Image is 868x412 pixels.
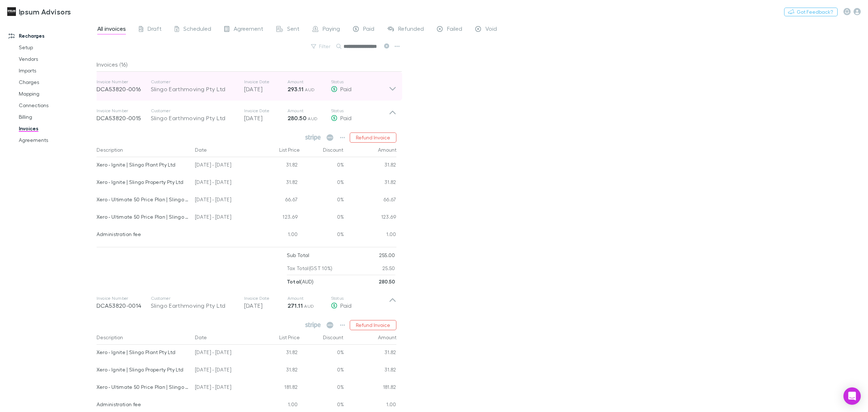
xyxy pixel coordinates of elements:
[307,42,335,51] button: Filter
[257,175,301,192] div: 31.82
[301,209,344,227] div: 0%
[19,7,71,16] h3: Ipsum Advisors
[97,192,190,207] div: Xero - Ultimate 50 Price Plan | Slingo Earthmoving Pty Ltd
[288,302,303,309] strong: 271.11
[344,192,396,209] div: 66.67
[97,114,151,122] p: DCA53820-0015
[244,85,288,93] p: [DATE]
[244,114,288,122] p: [DATE]
[287,249,310,262] p: Sub Total
[97,25,126,34] span: All invoices
[287,275,314,288] p: ( AUD )
[91,101,402,130] div: Invoice NumberDCA53820-0015CustomerSlingo Earthmoving Pty LtdInvoice Date[DATE]Amount280.50 AUDSt...
[287,262,333,275] p: Tax Total (GST 10%)
[97,301,151,310] p: DCA53820-0014
[192,345,257,362] div: [DATE] - [DATE]
[97,295,151,301] p: Invoice Number
[12,100,102,111] a: Connections
[257,157,301,175] div: 31.82
[304,303,314,309] span: AUD
[331,295,389,301] p: Status
[288,108,331,114] p: Amount
[12,65,102,76] a: Imports
[344,157,396,175] div: 31.82
[97,379,190,395] div: Xero - Ultimate 50 Price Plan | Slingo Earthmoving Pty Ltd
[305,87,315,92] span: AUD
[288,114,306,122] strong: 280.50
[363,25,374,34] span: Paid
[3,3,75,20] a: Ipsum Advisors
[344,379,396,397] div: 181.82
[257,379,301,397] div: 181.82
[192,362,257,379] div: [DATE] - [DATE]
[91,288,402,317] div: Invoice NumberDCA53820-0014CustomerSlingo Earthmoving Pty LtdInvoice Date[DATE]Amount271.11 AUDSt...
[12,123,102,134] a: Invoices
[244,108,288,114] p: Invoice Date
[344,227,396,244] div: 1.00
[340,85,352,92] span: Paid
[151,79,237,85] p: Customer
[97,157,190,172] div: Xero - Ignite | Slingo Plant Pty Ltd
[382,262,395,275] p: 25.50
[784,8,838,16] button: Got Feedback?
[257,362,301,379] div: 31.82
[12,134,102,146] a: Agreements
[485,25,497,34] span: Void
[12,53,102,65] a: Vendors
[257,192,301,209] div: 66.67
[234,25,263,34] span: Agreement
[257,209,301,227] div: 123.69
[192,209,257,227] div: [DATE] - [DATE]
[288,295,331,301] p: Amount
[192,192,257,209] div: [DATE] - [DATE]
[97,397,190,412] div: Administration fee
[192,157,257,175] div: [DATE] - [DATE]
[97,209,190,224] div: Xero - Ultimate 50 Price Plan | Slingo Earthmoving Pty Ltd
[97,79,151,85] p: Invoice Number
[331,79,389,85] p: Status
[244,301,288,310] p: [DATE]
[344,345,396,362] div: 31.82
[287,278,301,285] strong: Total
[91,72,402,101] div: Invoice NumberDCA53820-0016CustomerSlingo Earthmoving Pty LtdInvoice Date[DATE]Amount293.11 AUDSt...
[7,7,16,16] img: Ipsum Advisors's Logo
[244,79,288,85] p: Invoice Date
[308,116,318,121] span: AUD
[97,85,151,93] p: DCA53820-0016
[398,25,424,34] span: Refunded
[97,108,151,114] p: Invoice Number
[12,42,102,53] a: Setup
[151,108,237,114] p: Customer
[843,387,861,405] div: Open Intercom Messenger
[301,227,344,244] div: 0%
[288,85,303,93] strong: 293.11
[97,345,190,360] div: Xero - Ignite | Slingo Plant Pty Ltd
[301,175,344,192] div: 0%
[379,278,395,285] strong: 280.50
[12,88,102,100] a: Mapping
[151,114,237,122] div: Slingo Earthmoving Pty Ltd
[12,76,102,88] a: Charges
[447,25,462,34] span: Failed
[301,157,344,175] div: 0%
[331,108,389,114] p: Status
[301,379,344,397] div: 0%
[97,175,190,190] div: Xero - Ignite | Slingo Property Pty Ltd
[301,192,344,209] div: 0%
[301,362,344,379] div: 0%
[151,301,237,310] div: Slingo Earthmoving Pty Ltd
[151,85,237,93] div: Slingo Earthmoving Pty Ltd
[257,227,301,244] div: 1.00
[323,25,340,34] span: Paying
[183,25,211,34] span: Scheduled
[148,25,162,34] span: Draft
[192,379,257,397] div: [DATE] - [DATE]
[344,209,396,227] div: 123.69
[340,302,352,309] span: Paid
[344,175,396,192] div: 31.82
[344,362,396,379] div: 31.82
[257,345,301,362] div: 31.82
[97,362,190,377] div: Xero - Ignite | Slingo Property Pty Ltd
[379,249,395,262] p: 255.00
[12,111,102,123] a: Billing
